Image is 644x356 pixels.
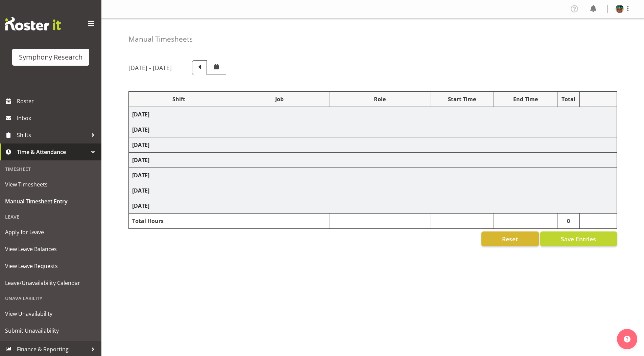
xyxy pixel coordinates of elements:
[129,198,617,214] td: [DATE]
[481,231,539,246] button: Reset
[17,147,88,157] span: Time & Attendance
[128,35,193,43] h4: Manual Timesheets
[624,336,630,342] img: help-xxl-2.png
[132,95,225,103] div: Shift
[2,162,100,176] div: Timesheet
[5,261,96,271] span: View Leave Requests
[129,122,617,137] td: [DATE]
[128,64,172,71] h5: [DATE] - [DATE]
[2,241,100,258] a: View Leave Balances
[333,95,427,103] div: Role
[5,179,96,190] span: View Timesheets
[129,214,229,229] td: Total Hours
[129,107,617,122] td: [DATE]
[5,278,96,288] span: Leave/Unavailability Calendar
[2,176,100,193] a: View Timesheets
[540,231,617,246] button: Save Entries
[2,291,100,305] div: Unavailability
[497,95,554,103] div: End Time
[5,326,96,336] span: Submit Unavailability
[2,305,100,322] a: View Unavailability
[616,5,624,13] img: said-a-husainf550afc858a57597b0cc8f557ce64376.png
[2,322,100,339] a: Submit Unavailability
[19,52,82,62] div: Symphony Research
[434,95,490,103] div: Start Time
[5,196,96,206] span: Manual Timesheet Entry
[502,235,518,243] span: Reset
[5,227,96,237] span: Apply for Leave
[129,153,617,168] td: [DATE]
[2,258,100,274] a: View Leave Requests
[233,95,326,103] div: Job
[2,210,100,224] div: Leave
[17,113,98,123] span: Inbox
[5,244,96,254] span: View Leave Balances
[17,96,98,106] span: Roster
[129,183,617,198] td: [DATE]
[2,224,100,241] a: Apply for Leave
[5,309,96,319] span: View Unavailability
[557,214,580,229] td: 0
[561,95,576,103] div: Total
[17,130,88,140] span: Shifts
[129,137,617,153] td: [DATE]
[129,168,617,183] td: [DATE]
[2,274,100,291] a: Leave/Unavailability Calendar
[2,193,100,210] a: Manual Timesheet Entry
[561,235,596,243] span: Save Entries
[17,344,88,354] span: Finance & Reporting
[5,17,61,30] img: Rosterit website logo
